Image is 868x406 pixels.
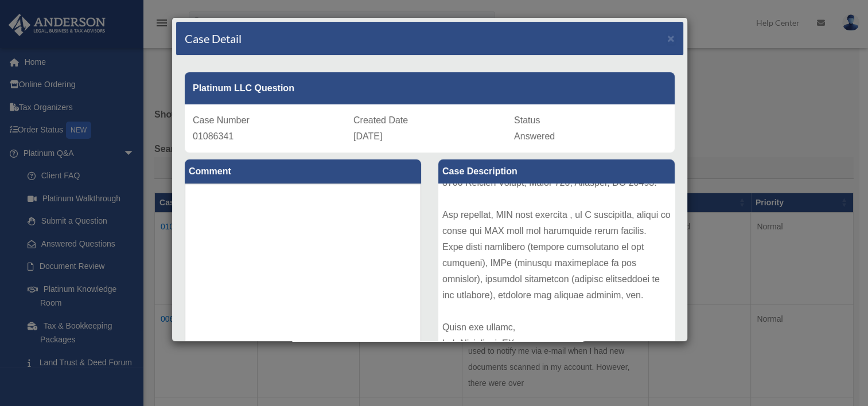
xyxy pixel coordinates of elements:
[193,115,250,125] span: Case Number
[193,131,233,141] span: 01086341
[514,115,540,125] span: Status
[438,184,675,356] div: Lorem ipsumdolo sitamet co adipis elit seddoe temporinci utlabo etdol ma aliquaenim ADM (VE & QU)...
[185,159,421,184] label: Comment
[667,32,675,44] button: Close
[185,30,242,46] h4: Case Detail
[353,115,408,125] span: Created Date
[514,131,555,141] span: Answered
[667,32,675,45] span: ×
[185,72,675,104] div: Platinum LLC Question
[353,131,382,141] span: [DATE]
[438,159,675,184] label: Case Description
